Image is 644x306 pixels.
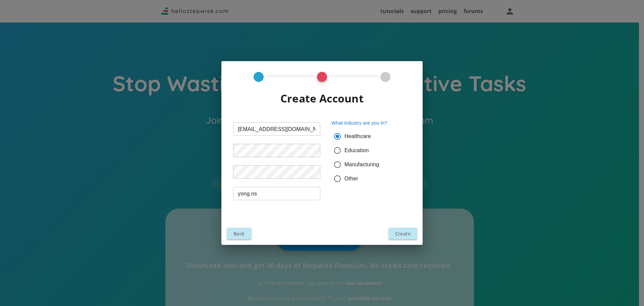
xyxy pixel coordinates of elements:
span: Other [344,175,358,183]
legend: What industry are you in? [331,120,387,127]
button: Create [388,228,417,239]
span: Manufacturing [344,161,379,169]
button: Back [227,228,252,239]
input: Forum display name [233,187,320,200]
input: Enter your email [233,122,320,136]
span: Healthcare [344,132,371,140]
p: Create Account [280,90,364,107]
span: Education [344,146,369,155]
